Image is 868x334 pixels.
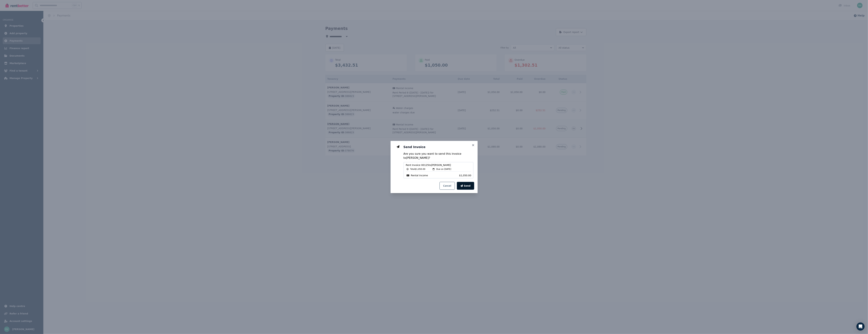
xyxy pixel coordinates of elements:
[464,184,471,187] span: Send
[406,163,471,167] span: Rent Invoice 00125 to [PERSON_NAME]
[457,182,474,190] button: Send
[459,174,471,177] span: $1,050.00
[404,152,474,160] p: Are you sure you want to send this invoice to [PERSON_NAME] ?
[404,145,474,149] h3: Send Invoice
[436,168,451,170] span: Due on [DATE]
[440,182,455,190] button: Cancel
[411,174,428,177] span: Rental income
[410,168,425,170] span: Total $1,050.00
[856,322,865,331] div: Open Intercom Messenger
